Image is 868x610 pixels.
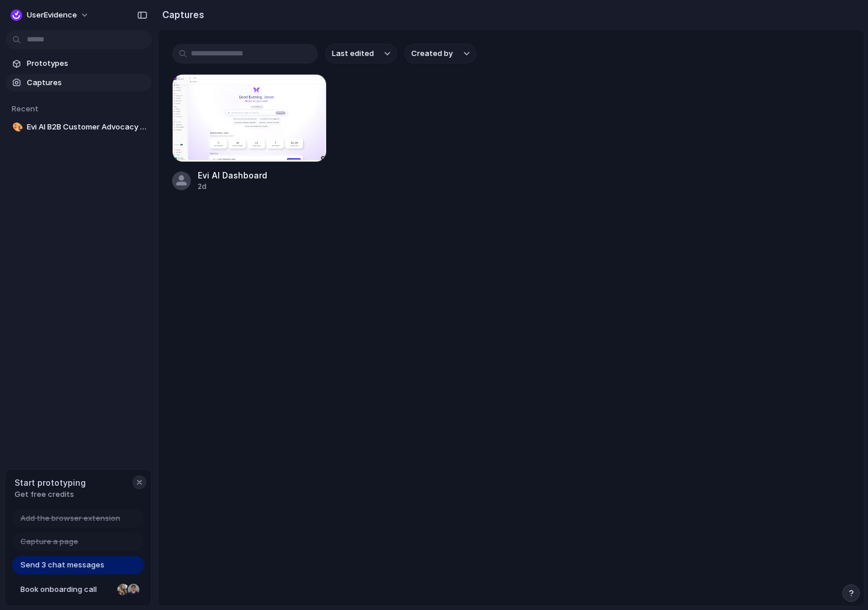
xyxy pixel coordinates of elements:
[12,121,20,134] div: 🎨
[10,121,22,133] button: 🎨
[325,44,397,64] button: Last edited
[20,513,120,524] span: Add the browser extension
[15,476,86,489] span: Start prototyping
[27,121,147,133] span: Evi AI B2B Customer Advocacy Dashboard
[20,584,113,595] span: Book onboarding call
[6,6,95,24] button: UserEvidence
[6,74,152,92] a: Captures
[411,48,453,59] span: Created by
[198,169,267,181] div: Evi AI Dashboard
[27,77,147,89] span: Captures
[198,181,267,192] div: 2d
[157,8,204,22] h2: Captures
[20,536,78,548] span: Capture a page
[27,9,77,21] span: UserEvidence
[404,44,477,64] button: Created by
[20,559,104,571] span: Send 3 chat messages
[127,583,141,597] div: Christian Iacullo
[6,118,152,136] a: 🎨Evi AI B2B Customer Advocacy Dashboard
[6,55,152,72] a: Prototypes
[12,104,38,113] span: Recent
[12,580,144,599] a: Book onboarding call
[27,58,147,69] span: Prototypes
[15,489,86,500] span: Get free credits
[332,48,374,59] span: Last edited
[116,583,130,597] div: Nicole Kubica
